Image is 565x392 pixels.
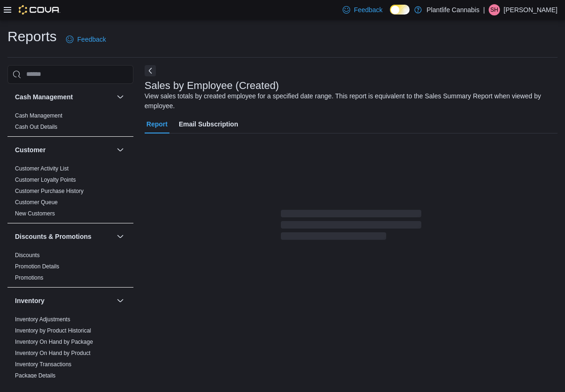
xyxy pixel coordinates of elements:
span: Email Subscription [179,115,238,133]
h3: Cash Management [15,92,73,102]
h1: Reports [7,27,57,46]
button: Inventory [115,295,126,306]
a: Feedback [62,30,110,49]
button: Customer [115,144,126,155]
span: Discounts [15,251,40,259]
button: Cash Management [115,91,126,103]
h3: Inventory [15,296,44,305]
div: Customer [7,163,133,223]
span: Feedback [354,5,382,15]
span: Loading [281,212,421,242]
a: Inventory Adjustments [15,316,70,323]
a: Feedback [339,0,386,19]
a: Cash Out Details [15,124,58,130]
h3: Sales by Employee (Created) [145,80,279,91]
a: Inventory On Hand by Product [15,350,90,356]
img: Cova [19,5,60,15]
div: Sarah Haight [489,4,500,15]
span: Cash Out Details [15,123,58,131]
span: Promotion Details [15,263,59,270]
a: Package Details [15,372,56,379]
span: Promotions [15,274,44,281]
a: Customer Activity List [15,165,69,172]
span: New Customers [15,210,55,217]
a: Inventory by Product Historical [15,327,91,334]
h3: Discounts & Promotions [15,232,91,241]
button: Discounts & Promotions [115,231,126,242]
a: Customer Loyalty Points [15,177,76,183]
div: View sales totals by created employee for a specified date range. This report is equivalent to th... [145,91,553,111]
p: [PERSON_NAME] [504,4,558,15]
a: Customer Queue [15,199,58,206]
span: Feedback [77,35,106,44]
p: Plantlife Cannabis [426,4,479,15]
span: Inventory Transactions [15,361,72,368]
span: Cash Management [15,112,62,119]
span: Customer Queue [15,199,58,206]
a: Customer Purchase History [15,188,84,194]
a: New Customers [15,210,55,217]
a: Inventory On Hand by Package [15,339,93,345]
input: Dark Mode [390,5,410,15]
div: Cash Management [7,110,133,136]
p: | [483,4,485,15]
span: Inventory On Hand by Product [15,349,90,357]
span: Inventory by Product Historical [15,327,91,334]
span: Customer Purchase History [15,187,84,195]
span: Report [147,115,168,133]
div: Discounts & Promotions [7,250,133,287]
a: Inventory Transactions [15,361,72,368]
button: Next [145,65,156,76]
span: Inventory Adjustments [15,316,70,323]
a: Promotions [15,274,44,281]
button: Discounts & Promotions [15,232,113,241]
span: Package Details [15,372,56,379]
h3: Customer [15,145,45,155]
a: Promotion Details [15,263,59,270]
button: Customer [15,145,113,155]
span: Customer Activity List [15,165,69,172]
button: Inventory [15,296,113,305]
span: SH [491,4,499,15]
a: Cash Management [15,112,62,119]
a: Discounts [15,252,40,259]
button: Cash Management [15,92,113,102]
